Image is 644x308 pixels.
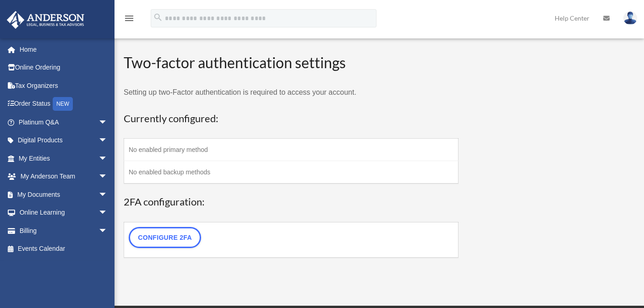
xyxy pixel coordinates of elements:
span: arrow_drop_down [98,149,117,168]
span: arrow_drop_down [98,168,117,186]
a: My Entitiesarrow_drop_down [6,149,121,168]
span: arrow_drop_down [98,185,117,204]
a: Home [6,40,121,59]
a: Order StatusNEW [6,95,121,113]
div: NEW [53,97,73,111]
i: search [153,12,163,22]
td: No enabled backup methods [124,161,458,184]
span: arrow_drop_down [98,222,117,240]
a: Online Ordering [6,59,121,77]
a: menu [124,16,135,24]
p: Setting up two-Factor authentication is required to access your account. [124,86,458,99]
span: arrow_drop_down [98,204,117,222]
a: My Anderson Teamarrow_drop_down [6,168,121,186]
h3: Currently configured: [124,112,458,126]
span: arrow_drop_down [98,113,117,132]
h3: 2FA configuration: [124,195,458,209]
h2: Two-factor authentication settings [124,53,458,73]
a: Configure 2FA [129,227,201,248]
img: Anderson Advisors Platinum Portal [4,11,87,29]
a: Events Calendar [6,240,121,258]
td: No enabled primary method [124,139,458,161]
a: Tax Organizers [6,76,121,95]
a: My Documentsarrow_drop_down [6,185,121,204]
a: Platinum Q&Aarrow_drop_down [6,113,121,131]
a: Billingarrow_drop_down [6,222,121,240]
i: menu [124,13,135,24]
a: Digital Productsarrow_drop_down [6,131,121,150]
a: Online Learningarrow_drop_down [6,204,121,222]
img: User Pic [623,11,637,25]
span: arrow_drop_down [98,131,117,150]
